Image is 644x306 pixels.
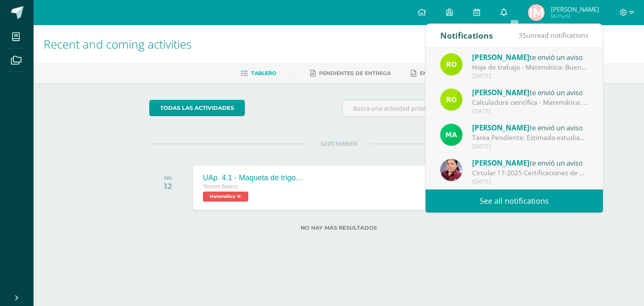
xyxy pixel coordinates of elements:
img: 8866475198638e21c75a704fcd13ce2b.png [440,124,462,146]
span: unread notifications [519,31,588,40]
img: 53ebae3843709d0b88523289b497d643.png [440,53,462,75]
div: 12 [164,181,172,191]
label: No hay más resultados [149,225,529,231]
span: Mi Perfil [551,13,599,20]
a: Pendientes de entrega [310,67,391,80]
div: [DATE] [472,73,589,80]
div: [DATE] [472,108,589,115]
img: ca38207ff64f461ec141487f36af9fbf.png [440,159,462,181]
div: te envió un aviso [472,52,589,62]
div: [DATE] [472,143,589,150]
span: Pendientes de entrega [319,70,391,76]
img: 53ebae3843709d0b88523289b497d643.png [440,88,462,111]
span: [PERSON_NAME] [472,158,530,168]
div: te envió un aviso [472,122,589,133]
span: Entregadas [420,70,457,76]
span: [PERSON_NAME] [472,52,530,62]
div: Notifications [440,24,493,47]
span: [PERSON_NAME] [472,123,530,132]
div: UAp. 4.1 - Maqueta de trigonometría [203,174,304,182]
img: 1b082f9440914ad7bdd41d19c7a0e192.png [528,4,545,21]
div: Calculadora científica - Matemática: Buenos días, bendiciones para usted y familia. Solicito su a... [472,98,589,107]
div: [DATE] [472,178,589,185]
a: See all notifications [426,189,603,213]
div: FRI [164,175,172,181]
span: Tercero Básico [203,184,238,189]
div: te envió un aviso [472,87,589,98]
span: Tablero [251,70,276,76]
input: Busca una actividad próxima aquí... [343,100,528,117]
span: [PERSON_NAME] [551,5,599,13]
span: 35 [519,31,526,40]
span: SEPTEMBER [307,140,371,148]
div: te envió un aviso [472,157,589,168]
a: todas las Actividades [149,100,245,116]
span: [PERSON_NAME] [472,88,530,97]
div: Hoja de trabajo - Matemática: Buenos días, bendiciones para usted y familia. Hoy entregué la hoja... [472,62,589,72]
span: Matemática 'A' [203,192,248,202]
div: Tarea Pendiente: Estimado estudiante tienes pendiente la entrega del cuadro comparativo, trabajad... [472,133,589,143]
span: Recent and coming activities [44,36,192,52]
div: Circular 17-2025 Certificaciones de nacimiento: Buenos días estimados padres de familia. Paz y bi... [472,168,589,178]
a: Tablero [241,67,276,80]
a: Entregadas [411,67,457,80]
